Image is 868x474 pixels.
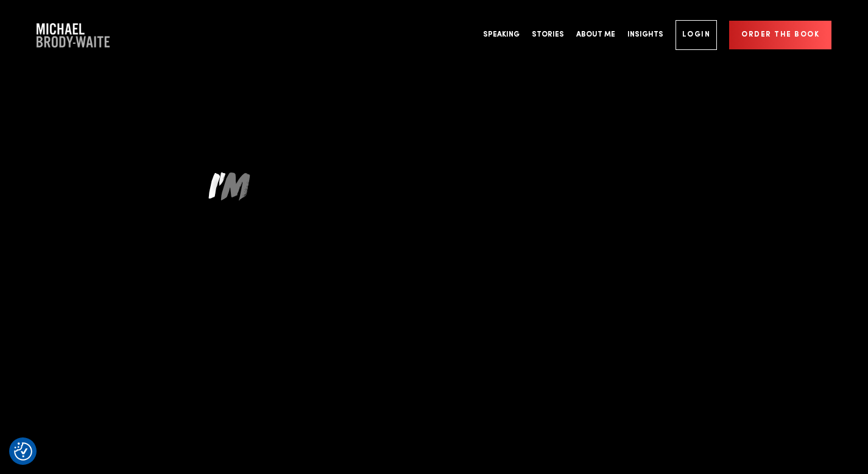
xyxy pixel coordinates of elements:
[14,442,32,461] button: Consent Preferences
[477,12,526,58] a: Speaking
[621,12,669,58] a: Insights
[208,166,219,200] span: I
[676,20,718,50] a: Login
[37,23,110,48] a: Company Logo Company Logo
[220,166,249,200] span: m
[729,21,831,49] a: Order the book
[218,166,220,200] span: '
[526,12,570,58] a: Stories
[14,442,32,461] img: Revisit consent button
[570,12,621,58] a: About Me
